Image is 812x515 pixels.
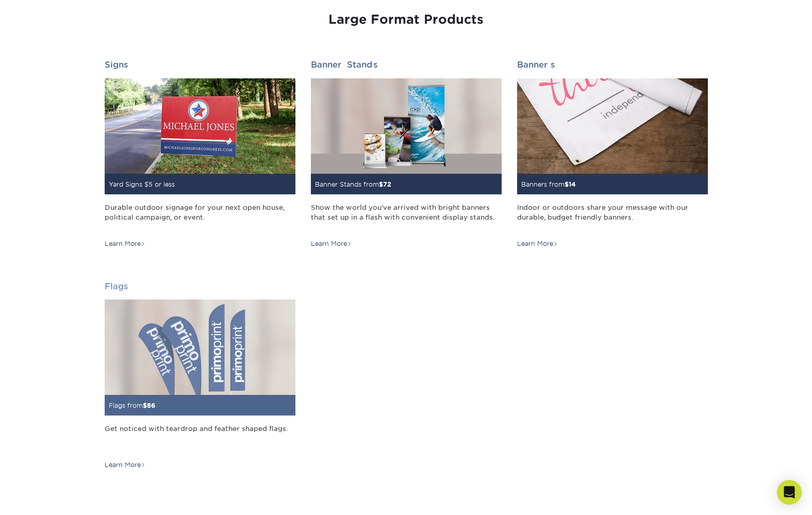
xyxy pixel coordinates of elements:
[105,203,295,232] div: Durable outdoor signage for your next open house, political campaign, or event.
[311,60,502,70] h2: Banner Stands
[517,60,708,70] h2: Banners
[105,60,295,248] a: Signs Yard Signs $5 or less Durable outdoor signage for your next open house, political campaign,...
[105,424,295,453] div: Get noticed with teardrop and feather shaped flags.
[565,180,569,188] span: $
[517,60,708,248] a: Banners Banners from$14 Indoor or outdoors share your message with our durable, budget friendly b...
[383,180,391,188] span: 72
[517,203,708,232] div: Indoor or outdoors share your message with our durable, budget friendly banners.
[105,281,295,291] h2: Flags
[105,300,295,395] img: Flags
[109,402,155,409] small: Flags from
[569,180,576,188] span: 14
[521,180,576,188] small: Banners from
[105,460,145,470] div: Learn More
[311,239,352,248] div: Learn More
[105,60,295,70] h2: Signs
[315,180,391,188] small: Banner Stands from
[143,402,147,409] span: $
[311,78,502,174] img: Banner Stands
[379,180,383,188] span: $
[105,12,708,27] h3: Large Format Products
[517,239,558,248] div: Learn More
[105,281,295,470] a: Flags Flags from$86 Get noticed with teardrop and feather shaped flags. Learn More
[105,239,145,248] div: Learn More
[517,78,708,174] img: Banners
[147,402,155,409] span: 86
[3,484,88,511] iframe: Google Customer Reviews
[777,480,802,505] div: Open Intercom Messenger
[109,180,175,188] small: Yard Signs $5 or less
[311,60,502,248] a: Banner Stands Banner Stands from$72 Show the world you've arrived with bright banners that set up...
[105,78,295,174] img: Signs
[311,203,502,232] div: Show the world you've arrived with bright banners that set up in a flash with convenient display ...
